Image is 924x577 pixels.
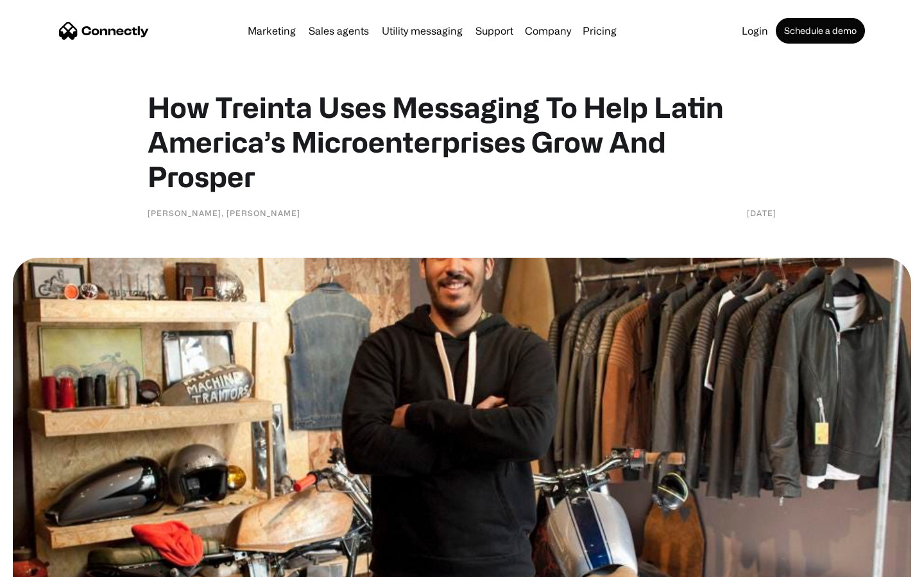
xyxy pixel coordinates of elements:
a: Pricing [577,26,622,36]
div: Company [525,22,571,40]
ul: Language list [26,555,77,573]
h1: How Treinta Uses Messaging To Help Latin America’s Microenterprises Grow And Prosper [148,90,776,194]
aside: Language selected: English [13,555,77,573]
a: Support [470,26,518,36]
a: Marketing [243,26,301,36]
a: Schedule a demo [776,18,865,44]
a: Login [737,26,773,36]
a: Utility messaging [377,26,468,36]
div: [PERSON_NAME], [PERSON_NAME] [148,206,300,219]
a: Sales agents [304,26,374,36]
div: [DATE] [747,206,776,219]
